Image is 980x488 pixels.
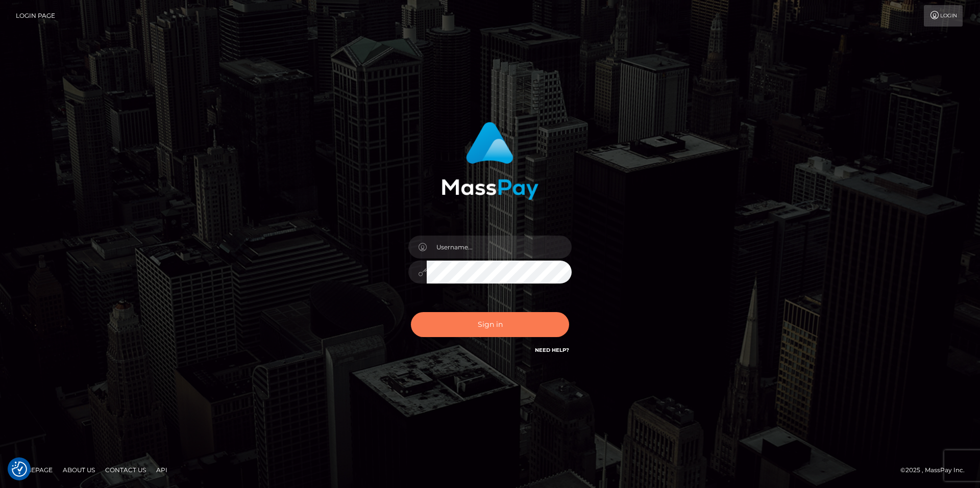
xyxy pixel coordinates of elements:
[535,347,569,353] a: Need Help?
[411,312,569,337] button: Sign in
[12,461,27,477] button: Consent Preferences
[152,462,171,478] a: API
[12,461,27,477] img: Revisit consent button
[442,122,538,200] img: MassPay Login
[427,236,572,259] input: Username...
[900,465,972,476] div: © 2025 , MassPay Inc.
[101,462,150,478] a: Contact Us
[11,462,57,478] a: Homepage
[59,462,99,478] a: About Us
[16,5,55,27] a: Login Page
[924,5,963,27] a: Login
